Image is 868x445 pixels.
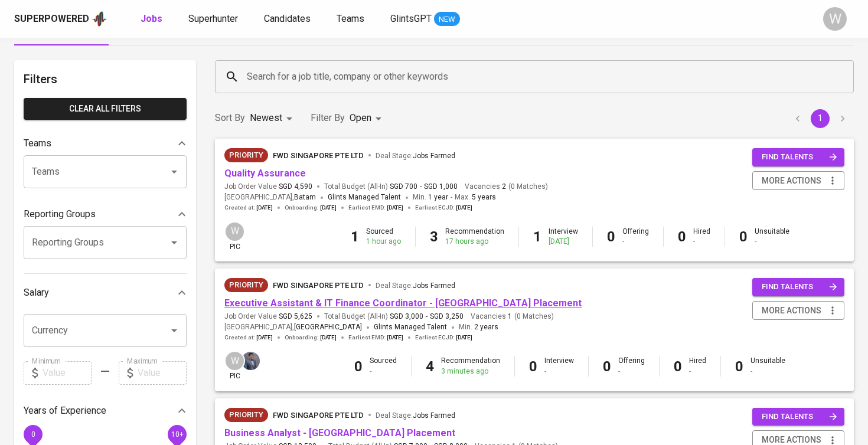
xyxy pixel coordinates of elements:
div: Hired [689,356,706,376]
button: find talents [752,148,844,166]
span: Open [350,112,371,123]
a: Jobs [141,12,165,27]
span: 2 [500,182,506,192]
span: Created at : [224,333,273,342]
div: pic [224,351,245,381]
span: Min. [459,323,498,331]
b: 3 [430,228,438,245]
div: W [224,351,245,371]
div: Open [350,107,386,129]
div: Hired [693,227,710,247]
span: [GEOGRAPHIC_DATA] , [224,192,316,204]
span: [DATE] [387,333,403,342]
div: [DATE] [549,237,578,247]
span: Jobs Farmed [413,152,455,160]
span: 1 year [428,193,448,201]
span: find talents [762,410,837,424]
a: GlintsGPT NEW [390,12,460,27]
div: Recommendation [445,227,504,247]
div: Salary [24,281,187,305]
span: [DATE] [256,204,273,212]
div: Sourced [370,356,397,376]
span: Deal Stage : [376,282,455,290]
div: Years of Experience [24,399,187,423]
b: 0 [354,358,363,375]
a: Superhunter [188,12,240,27]
span: [DATE] [256,333,273,342]
input: Value [43,361,92,385]
div: New Job received from Demand Team [224,278,268,292]
p: Teams [24,136,51,150]
div: Offering [622,227,649,247]
p: Newest [250,111,282,125]
span: more actions [762,174,821,188]
div: - [370,367,397,377]
span: Earliest EMD : [348,204,403,212]
span: Max. [455,193,496,201]
span: [DATE] [320,333,337,342]
span: Onboarding : [285,333,337,342]
span: Total Budget (All-In) [324,182,458,192]
span: Earliest EMD : [348,333,403,342]
span: [DATE] [456,204,472,212]
span: [GEOGRAPHIC_DATA] [294,322,362,333]
input: Value [138,361,187,385]
button: more actions [752,171,844,191]
a: Candidates [264,12,313,27]
div: Teams [24,132,187,155]
nav: pagination navigation [787,109,854,128]
div: 3 minutes ago [441,367,500,377]
span: 0 [31,430,35,438]
span: 1 [506,312,512,322]
span: Priority [224,409,268,421]
div: 17 hours ago [445,237,504,247]
b: 4 [426,358,434,375]
span: Job Order Value [224,182,312,192]
b: 0 [735,358,743,375]
p: Years of Experience [24,404,106,418]
b: 0 [607,228,615,245]
div: Reporting Groups [24,202,187,226]
span: Deal Stage : [376,152,455,160]
div: - [618,367,645,377]
a: Executive Assistant & IT Finance Coordinator - [GEOGRAPHIC_DATA] Placement [224,297,582,309]
div: Offering [618,356,645,376]
span: Job Order Value [224,312,312,322]
span: Candidates [264,13,311,24]
span: Glints Managed Talent [328,193,401,201]
img: jhon@glints.com [242,352,260,370]
span: SGD 4,590 [279,182,312,192]
b: 0 [529,358,537,375]
span: more actions [762,303,821,318]
span: 10+ [171,430,183,438]
b: 1 [533,228,541,245]
span: SGD 700 [390,182,417,192]
span: GlintsGPT [390,13,432,24]
div: - [689,367,706,377]
span: FWD Singapore Pte Ltd [273,411,364,420]
b: Jobs [141,13,162,24]
a: Teams [337,12,367,27]
div: Recommendation [441,356,500,376]
span: Priority [224,149,268,161]
span: Vacancies ( 0 Matches ) [465,182,548,192]
span: Clear All filters [33,102,177,116]
div: W [823,7,847,31]
div: - [693,237,710,247]
span: Jobs Farmed [413,411,455,420]
span: - [420,182,422,192]
button: Open [166,322,182,339]
div: Interview [544,356,574,376]
span: find talents [762,280,837,294]
span: [GEOGRAPHIC_DATA] , [224,322,362,333]
p: Salary [24,286,49,300]
div: - [544,367,574,377]
button: Open [166,234,182,251]
div: pic [224,221,245,252]
span: - [451,192,452,204]
span: SGD 3,250 [430,312,464,322]
b: 0 [674,358,682,375]
div: Unsuitable [750,356,785,376]
span: Priority [224,279,268,291]
img: app logo [92,10,107,28]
